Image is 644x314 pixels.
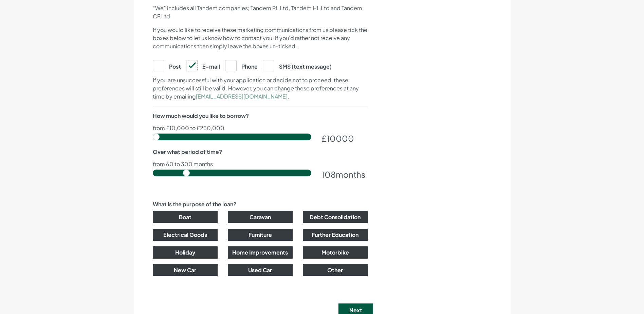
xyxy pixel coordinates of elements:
[153,76,368,101] p: If you are unsuccessful with your application or decide not to proceed, these preferences will st...
[263,60,332,71] label: SMS (text message)
[228,211,293,223] button: Caravan
[327,133,354,143] span: 10000
[153,246,218,259] button: Holiday
[228,229,293,241] button: Furniture
[228,246,293,259] button: Home Improvements
[196,93,288,100] a: [EMAIL_ADDRESS][DOMAIN_NAME]
[153,60,181,71] label: Post
[153,4,368,20] p: “We” includes all Tandem companies; Tandem PL Ltd, Tandem HL Ltd and Tandem CF Ltd.
[153,112,249,120] label: How much would you like to borrow?
[153,125,368,131] p: from £10,000 to £250,000
[153,264,218,276] button: New Car
[228,264,293,276] button: Used Car
[153,229,218,241] button: Electrical Goods
[225,60,258,71] label: Phone
[321,132,368,144] div: £
[153,26,368,50] p: If you would like to receive these marketing communications from us please tick the boxes below t...
[186,60,220,71] label: E-mail
[153,211,218,223] button: Boat
[153,148,222,156] label: Over what period of time?
[153,200,236,208] label: What is the purpose of the loan?
[303,246,368,259] button: Motorbike
[321,169,336,179] span: 108
[153,161,368,167] p: from 60 to 300 months
[303,264,368,276] button: Other
[321,168,368,180] div: months
[303,229,368,241] button: Further Education
[303,211,368,223] button: Debt Consolidation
